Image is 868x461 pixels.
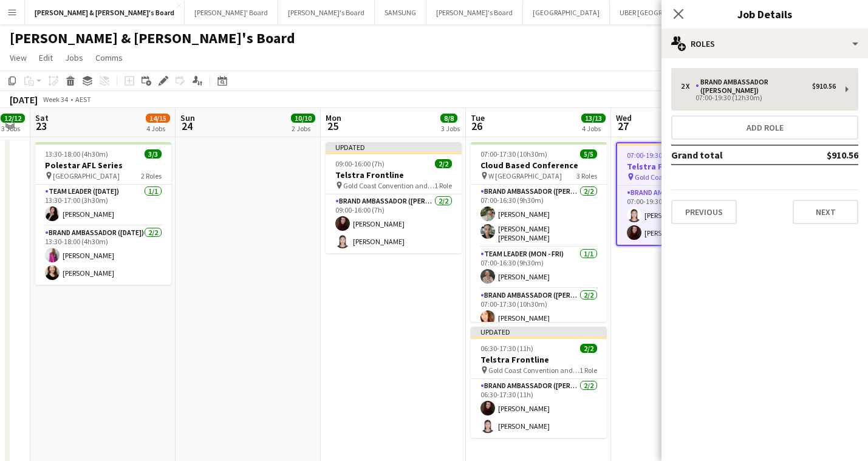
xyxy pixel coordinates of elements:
[812,82,836,90] div: $910.56
[471,354,607,365] h3: Telstra Frontline
[45,149,108,159] span: 13:30-18:00 (4h30m)
[480,344,533,353] span: 06:30-17:30 (11h)
[614,119,632,133] span: 27
[617,186,751,245] app-card-role: Brand Ambassador ([PERSON_NAME])2/207:00-19:30 (12h30m)[PERSON_NAME][PERSON_NAME]
[471,112,485,123] span: Tue
[25,1,185,24] button: [PERSON_NAME] & [PERSON_NAME]'s Board
[35,160,171,171] h3: Polestar AFL Series
[671,115,858,140] button: Add role
[681,82,695,90] div: 2 x
[695,78,812,95] div: Brand Ambassador ([PERSON_NAME])
[576,171,597,180] span: 3 Roles
[40,95,70,104] span: Week 34
[1,114,25,123] span: 12/12
[661,6,868,22] h3: Job Details
[146,124,169,133] div: 4 Jobs
[335,159,384,168] span: 09:00-16:00 (7h)
[616,142,752,246] app-job-card: 07:00-19:30 (12h30m)2/2Telstra Frontline Gold Coast Convention and Exhibition Centre1 RoleBrand A...
[343,181,434,190] span: Gold Coast Convention and Exhibition Centre
[580,149,597,159] span: 5/5
[616,112,632,123] span: Wed
[141,171,162,180] span: 2 Roles
[434,181,452,190] span: 1 Role
[627,151,694,160] span: 07:00-19:30 (12h30m)
[34,50,58,66] a: Edit
[326,112,341,123] span: Mon
[60,50,88,66] a: Jobs
[145,149,162,159] span: 3/3
[95,52,123,63] span: Comms
[10,52,27,63] span: View
[787,145,858,165] td: $910.56
[35,112,49,123] span: Sat
[179,119,195,133] span: 24
[185,1,278,24] button: [PERSON_NAME]' Board
[440,114,457,123] span: 8/8
[523,1,610,24] button: [GEOGRAPHIC_DATA]
[292,124,315,133] div: 2 Jobs
[375,1,426,24] button: SAMSUNG
[326,169,462,180] h3: Telstra Frontline
[1,124,24,133] div: 3 Jobs
[471,247,607,289] app-card-role: Team Leader (Mon - Fri)1/107:00-16:30 (9h30m)[PERSON_NAME]
[146,114,170,123] span: 14/15
[471,142,607,322] app-job-card: 07:00-17:30 (10h30m)5/5Cloud Based Conference W [GEOGRAPHIC_DATA]3 RolesBrand Ambassador ([PERSON...
[610,1,714,24] button: UBER [GEOGRAPHIC_DATA]
[471,379,607,438] app-card-role: Brand Ambassador ([PERSON_NAME])2/206:30-17:30 (11h)[PERSON_NAME][PERSON_NAME]
[426,1,523,24] button: [PERSON_NAME]'s Board
[579,366,597,375] span: 1 Role
[582,124,605,133] div: 4 Jobs
[471,289,607,347] app-card-role: Brand Ambassador ([PERSON_NAME])2/207:00-17:30 (10h30m)[PERSON_NAME]
[793,200,858,224] button: Next
[471,327,607,336] div: Updated
[53,171,120,180] span: [GEOGRAPHIC_DATA]
[488,171,562,180] span: W [GEOGRAPHIC_DATA]
[681,95,836,101] div: 07:00-19:30 (12h30m)
[35,226,171,285] app-card-role: Brand Ambassador ([DATE])2/213:30-18:00 (4h30m)[PERSON_NAME][PERSON_NAME]
[35,142,171,285] app-job-card: 13:30-18:00 (4h30m)3/3Polestar AFL Series [GEOGRAPHIC_DATA]2 RolesTeam Leader ([DATE])1/113:30-17...
[39,52,53,63] span: Edit
[291,114,315,123] span: 10/10
[326,142,462,253] app-job-card: Updated09:00-16:00 (7h)2/2Telstra Frontline Gold Coast Convention and Exhibition Centre1 RoleBran...
[91,50,128,66] a: Comms
[580,344,597,353] span: 2/2
[10,94,38,106] div: [DATE]
[33,119,49,133] span: 23
[471,327,607,438] app-job-card: Updated06:30-17:30 (11h)2/2Telstra Frontline Gold Coast Convention and Exhibition Centre1 RoleBra...
[617,161,751,172] h3: Telstra Frontline
[581,114,606,123] span: 13/13
[278,1,375,24] button: [PERSON_NAME]'s Board
[180,112,195,123] span: Sun
[635,172,723,182] span: Gold Coast Convention and Exhibition Centre
[671,145,787,165] td: Grand total
[5,50,32,66] a: View
[35,185,171,226] app-card-role: Team Leader ([DATE])1/113:30-17:00 (3h30m)[PERSON_NAME]
[488,366,579,375] span: Gold Coast Convention and Exhibition Centre
[324,119,341,133] span: 25
[435,159,452,168] span: 2/2
[469,119,485,133] span: 26
[326,194,462,253] app-card-role: Brand Ambassador ([PERSON_NAME])2/209:00-16:00 (7h)[PERSON_NAME][PERSON_NAME]
[326,142,462,152] div: Updated
[441,124,460,133] div: 3 Jobs
[671,200,737,224] button: Previous
[65,52,83,63] span: Jobs
[471,160,607,171] h3: Cloud Based Conference
[471,185,607,247] app-card-role: Brand Ambassador ([PERSON_NAME])2/207:00-16:30 (9h30m)[PERSON_NAME][PERSON_NAME] [PERSON_NAME]
[10,29,295,47] h1: [PERSON_NAME] & [PERSON_NAME]'s Board
[480,149,547,159] span: 07:00-17:30 (10h30m)
[75,95,91,104] div: AEST
[661,29,868,58] div: Roles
